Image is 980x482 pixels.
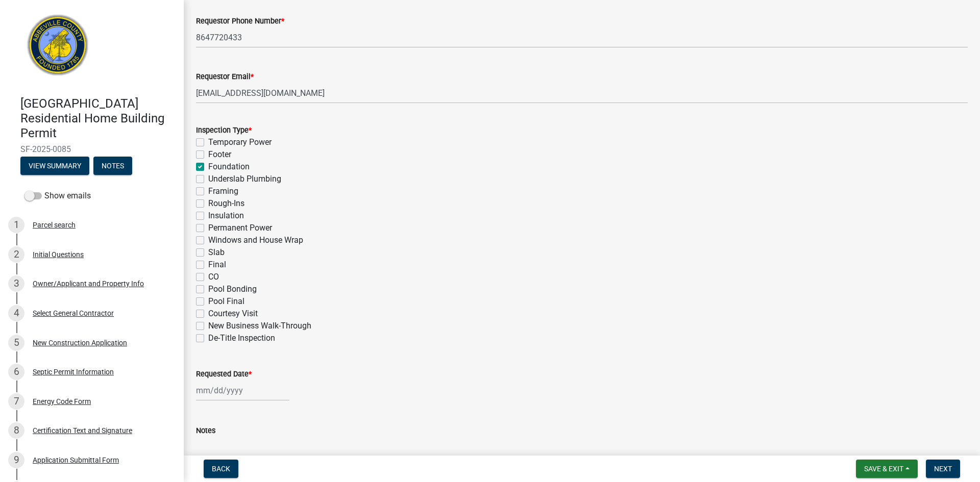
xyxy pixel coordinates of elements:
[208,271,219,283] label: CO
[196,380,289,401] input: mm/dd/yyyy
[926,460,960,478] button: Next
[8,275,24,292] div: 3
[204,460,238,478] button: Back
[208,283,257,295] label: Pool Bonding
[208,332,275,344] label: De-Title Inspection
[20,11,95,86] img: Abbeville County, South Carolina
[8,335,24,351] div: 5
[8,393,24,410] div: 7
[33,221,76,229] div: Parcel search
[208,259,226,271] label: Final
[93,157,132,175] button: Notes
[208,234,303,246] label: Windows and House Wrap
[93,163,132,171] wm-modal-confirm: Notes
[934,465,952,473] span: Next
[33,280,144,287] div: Owner/Applicant and Property Info
[208,161,250,173] label: Foundation
[33,398,91,405] div: Energy Code Form
[33,251,84,258] div: Initial Questions
[208,246,225,259] label: Slab
[208,308,258,320] label: Courtesy Visit
[208,197,244,210] label: Rough-Ins
[8,422,24,439] div: 8
[196,427,215,435] label: Notes
[208,185,238,197] label: Framing
[8,217,24,233] div: 1
[208,210,244,222] label: Insulation
[856,460,918,478] button: Save & Exit
[196,371,252,378] label: Requested Date
[208,320,311,332] label: New Business Walk-Through
[196,127,252,134] label: Inspection Type
[20,144,163,154] span: SF-2025-0085
[33,310,114,317] div: Select General Contractor
[208,173,281,185] label: Underslab Plumbing
[33,456,119,464] div: Application Submittal Form
[196,73,254,81] label: Requestor Email
[20,163,89,171] wm-modal-confirm: Summary
[864,465,903,473] span: Save & Exit
[20,157,89,175] button: View Summary
[8,305,24,321] div: 4
[8,364,24,380] div: 6
[208,148,231,161] label: Footer
[33,339,127,346] div: New Construction Application
[208,136,272,148] label: Temporary Power
[8,246,24,263] div: 2
[208,295,244,308] label: Pool Final
[33,427,132,434] div: Certification Text and Signature
[33,368,114,375] div: Septic Permit Information
[208,222,272,234] label: Permanent Power
[196,18,284,25] label: Requestor Phone Number
[20,96,176,140] h4: [GEOGRAPHIC_DATA] Residential Home Building Permit
[212,465,230,473] span: Back
[24,190,91,202] label: Show emails
[8,452,24,468] div: 9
